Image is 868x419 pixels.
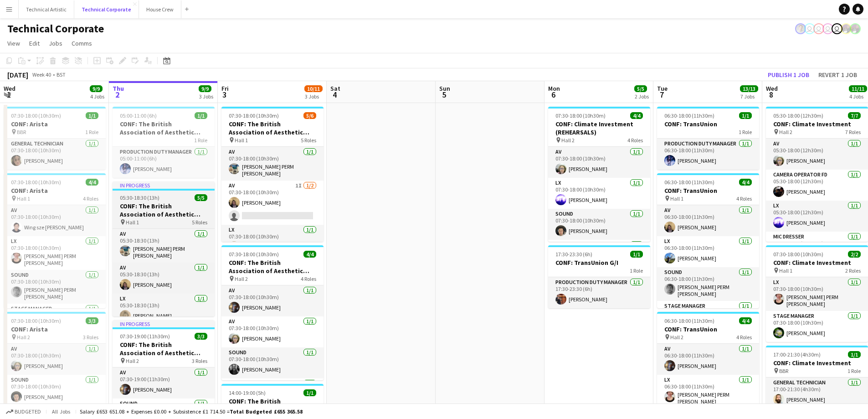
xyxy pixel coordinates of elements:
app-card-role: AV1/105:30-18:30 (13h)[PERSON_NAME] PERM [PERSON_NAME] [113,229,215,263]
h3: CONF: Climate Investment [766,259,868,267]
app-card-role: Stage Manager1/1 [657,301,759,332]
h3: CONF: The British Association of Aesthetic Plastic Surgeons [221,397,324,414]
span: 13/13 [740,85,758,92]
app-job-card: 17:30-23:30 (6h)1/1CONF: TransUnion G/I1 RoleProduction Duty Manager1/117:30-23:30 (6h)[PERSON_NAME] [548,245,650,308]
span: 1 Role [630,267,643,274]
span: Wed [766,84,778,93]
span: 9/9 [90,85,103,92]
app-card-role: Stage Manager1/107:30-18:00 (10h30m)[PERSON_NAME] [766,311,868,342]
app-card-role: Sound1/107:30-18:00 (10h30m)[PERSON_NAME] [548,209,650,240]
h3: CONF: The British Association of Aesthetic Plastic Surgeons [113,341,215,357]
span: 05:30-18:30 (13h) [120,194,159,201]
app-job-card: 07:30-18:00 (10h30m)5/6CONF: The British Association of Aesthetic Plastic Surgeons Hall 15 RolesA... [221,107,324,242]
span: 7 Roles [845,129,861,135]
span: 6 [547,89,560,100]
a: View [4,37,24,49]
div: 4 Jobs [849,93,867,100]
h3: CONF: TransUnion G/I [548,259,650,267]
span: 1 [2,89,15,100]
h3: CONF: The British Association of Aesthetic Plastic Surgeons [221,120,324,136]
div: 4 Jobs [90,93,104,100]
app-card-role: LX1/107:30-18:00 (10h30m)[PERSON_NAME] PERM [PERSON_NAME] [4,236,106,270]
app-card-role: Camera Operator FD1/105:30-18:00 (12h30m)[PERSON_NAME] [766,170,868,201]
a: Jobs [45,37,66,49]
span: Tue [657,84,668,93]
div: 2 Jobs [635,93,649,100]
h1: Technical Corporate [7,22,104,36]
span: 1/1 [848,351,861,358]
app-job-card: 05:00-11:00 (6h)1/1CONF: The British Association of Aesthetic Plastic Surgeons1 RoleProduction Du... [113,107,215,178]
div: Salary £653 651.08 + Expenses £0.00 + Subsistence £1 714.50 = [80,408,303,415]
span: 5/5 [634,85,647,92]
app-card-role: Sound1/106:30-18:00 (11h30m)[PERSON_NAME] PERM [PERSON_NAME] [657,267,759,301]
div: In progress [113,181,215,189]
span: Hall 2 [670,334,683,341]
span: 11/11 [849,85,867,92]
span: 7 [656,89,668,100]
span: 9/9 [199,85,211,92]
app-card-role: AV1/106:30-18:00 (11h30m)[PERSON_NAME] [657,205,759,236]
span: 10/11 [304,85,323,92]
span: 2/2 [848,251,861,258]
span: 07:30-18:00 (10h30m) [11,317,61,324]
span: 3/3 [195,333,207,340]
h3: CONF: TransUnion [657,120,759,128]
span: 4 [329,89,340,100]
span: 4 Roles [736,195,752,202]
app-card-role: LX1/105:30-18:30 (13h)[PERSON_NAME] [113,294,215,325]
button: Revert 1 job [815,69,861,81]
app-card-role: AV1/107:30-19:00 (11h30m)[PERSON_NAME] [113,367,215,398]
span: 4 Roles [627,137,643,144]
div: 07:30-18:00 (10h30m)4/4CONF: Climate Investment (REHEARSALS) Hall 24 RolesAV1/107:30-18:00 (10h30... [548,107,650,242]
a: Comms [68,37,96,49]
span: All jobs [50,408,72,415]
app-card-role: Production Duty Manager1/117:30-23:30 (6h)[PERSON_NAME] [548,277,650,308]
span: BBR [17,129,26,135]
app-card-role: General Technician1/107:30-18:00 (10h30m)[PERSON_NAME] [4,139,106,170]
app-card-role: Stage Manager1/1 [4,304,106,335]
app-job-card: 07:30-18:00 (10h30m)4/4CONF: Arista Hall 14 RolesAV1/107:30-18:00 (10h30m)Wing sze [PERSON_NAME]L... [4,173,106,308]
span: Hall 2 [126,357,139,364]
span: 1 Role [194,137,207,144]
span: 07:30-18:00 (10h30m) [555,112,606,119]
div: 3 Jobs [199,93,213,100]
span: 8 [765,89,778,100]
span: 1 Role [85,129,98,135]
span: 4/4 [86,179,98,186]
span: Hall 1 [17,195,30,202]
span: 3/3 [86,317,98,324]
span: 06:30-18:00 (11h30m) [664,179,714,186]
h3: CONF: The British Association of Aesthetic Plastic Surgeons [221,259,324,275]
span: Total Budgeted £655 365.58 [230,408,303,415]
app-card-role: LX1/106:30-18:00 (11h30m)[PERSON_NAME] PERM [PERSON_NAME] [657,375,759,409]
span: Comms [72,39,92,47]
app-card-role: Production Duty Manager1/105:00-11:00 (6h)[PERSON_NAME] [113,147,215,178]
span: 1 Role [847,367,861,374]
div: In progress05:30-18:30 (13h)5/5CONF: The British Association of Aesthetic Plastic Surgeons Hall 1... [113,181,215,316]
span: 05:00-11:00 (6h) [120,112,157,119]
h3: CONF: The British Association of Aesthetic Plastic Surgeons [113,120,215,136]
div: 7 Jobs [740,93,758,100]
app-user-avatar: Liveforce Admin [822,23,833,34]
div: 06:30-18:00 (11h30m)4/4CONF: TransUnion Hall 14 RolesAV1/106:30-18:00 (11h30m)[PERSON_NAME]LX1/10... [657,173,759,308]
span: 07:30-18:00 (10h30m) [11,179,61,186]
span: 1/1 [739,112,752,119]
div: BST [56,71,66,78]
app-job-card: 07:30-18:00 (10h30m)1/1CONF: Arista BBR1 RoleGeneral Technician1/107:30-18:00 (10h30m)[PERSON_NAME] [4,107,106,170]
span: View [7,39,20,47]
span: 1/1 [303,389,316,396]
span: 2 [111,89,124,100]
span: 4/4 [739,317,752,324]
app-card-role: AV1/105:30-18:00 (12h30m)[PERSON_NAME] [766,139,868,170]
button: Technical Artistic [19,0,74,18]
app-card-role: AV1/107:30-18:00 (10h30m)[PERSON_NAME] [4,344,106,375]
span: 3 Roles [83,334,98,341]
span: Fri [221,84,229,93]
span: 4 Roles [301,275,316,282]
span: Sun [439,84,450,93]
h3: CONF: Arista [4,325,106,333]
span: 06:30-18:00 (11h30m) [664,317,714,324]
